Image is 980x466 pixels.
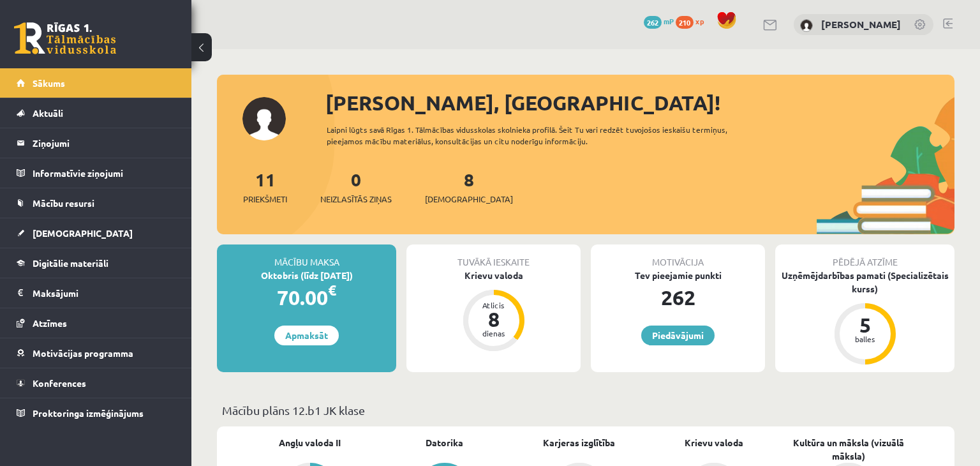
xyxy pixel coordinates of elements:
[243,193,287,206] span: Priekšmeti
[17,68,175,98] a: Sākums
[591,282,765,313] div: 262
[641,326,715,345] a: Piedāvājumi
[676,16,694,29] span: 210
[17,278,175,308] a: Maksājumi
[591,269,765,282] div: Tev pieejamie punkti
[33,197,94,209] span: Mācību resursi
[406,269,581,353] a: Krievu valoda Atlicis 8 dienas
[33,407,144,419] span: Proktoringa izmēģinājums
[775,269,954,296] div: Uzņēmējdarbības pamati (Specializētais kurss)
[676,16,710,26] a: 210 xp
[17,338,175,368] a: Motivācijas programma
[325,87,954,118] div: [PERSON_NAME], [GEOGRAPHIC_DATA]!
[685,436,743,449] a: Krievu valoda
[695,16,704,26] span: xp
[475,301,513,309] div: Atlicis
[406,244,581,269] div: Tuvākā ieskaite
[222,402,949,419] p: Mācību plāns 12.b1 JK klase
[33,377,86,389] span: Konferences
[217,269,396,282] div: Oktobris (līdz [DATE])
[33,347,133,359] span: Motivācijas programma
[33,278,175,308] legend: Maksājumi
[846,315,884,335] div: 5
[320,168,392,206] a: 0Neizlasītās ziņas
[33,227,133,239] span: [DEMOGRAPHIC_DATA]
[775,269,954,366] a: Uzņēmējdarbības pamati (Specializētais kurss) 5 balles
[33,107,63,119] span: Aktuāli
[217,244,396,269] div: Mācību maksa
[279,436,341,449] a: Angļu valoda II
[14,22,116,54] a: Rīgas 1. Tālmācības vidusskola
[475,309,513,329] div: 8
[327,124,769,147] div: Laipni lūgts savā Rīgas 1. Tālmācības vidusskolas skolnieka profilā. Šeit Tu vari redzēt tuvojošo...
[644,16,674,26] a: 262 mP
[33,257,108,269] span: Digitālie materiāli
[664,16,674,26] span: mP
[591,244,765,269] div: Motivācija
[426,436,463,449] a: Datorika
[33,128,175,158] legend: Ziņojumi
[425,168,513,206] a: 8[DEMOGRAPHIC_DATA]
[821,18,901,31] a: [PERSON_NAME]
[782,436,916,463] a: Kultūra un māksla (vizuālā māksla)
[17,188,175,218] a: Mācību resursi
[17,308,175,338] a: Atzīmes
[406,269,581,282] div: Krievu valoda
[425,193,513,206] span: [DEMOGRAPHIC_DATA]
[17,368,175,398] a: Konferences
[320,193,392,206] span: Neizlasītās ziņas
[17,98,175,128] a: Aktuāli
[243,168,287,206] a: 11Priekšmeti
[17,248,175,278] a: Digitālie materiāli
[775,244,954,269] div: Pēdējā atzīme
[17,398,175,428] a: Proktoringa izmēģinājums
[846,335,884,343] div: balles
[800,19,813,32] img: Denīza Bērziņa
[644,16,662,29] span: 262
[475,329,513,337] div: dienas
[33,77,65,89] span: Sākums
[274,326,339,345] a: Apmaksāt
[17,158,175,188] a: Informatīvie ziņojumi
[33,317,67,329] span: Atzīmes
[543,436,615,449] a: Karjeras izglītība
[33,158,175,188] legend: Informatīvie ziņojumi
[217,282,396,313] div: 70.00
[17,218,175,248] a: [DEMOGRAPHIC_DATA]
[17,128,175,158] a: Ziņojumi
[328,281,336,299] span: €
